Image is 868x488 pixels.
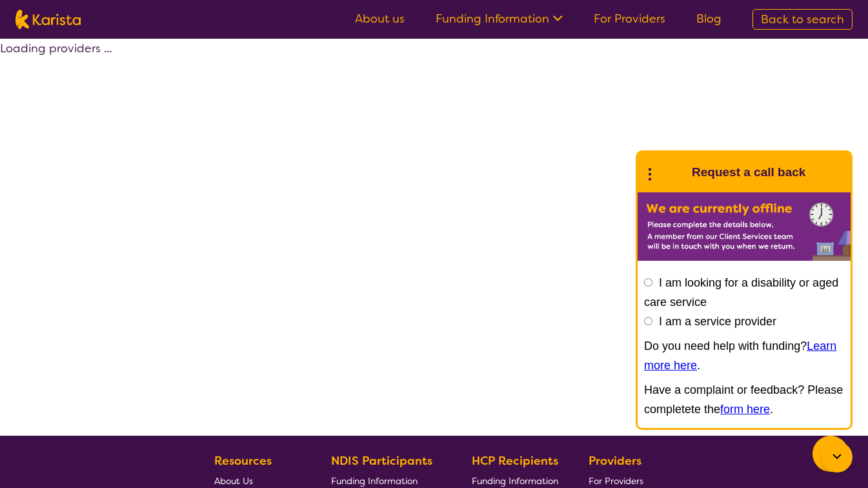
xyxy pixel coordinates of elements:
img: Karista logo [15,10,81,29]
span: Funding Information [472,475,558,487]
b: Resources [214,453,272,469]
span: Funding Information [331,475,418,487]
b: NDIS Participants [331,453,432,469]
b: HCP Recipients [472,453,558,469]
h1: Request a call back [692,163,805,182]
span: Back to search [761,12,844,27]
a: For Providers [594,11,665,26]
a: Blog [696,11,722,26]
p: Have a complaint or feedback? Please completete the . [644,380,844,419]
label: I am a service provider [659,315,776,328]
p: Do you need help with funding? . [644,336,844,375]
a: Funding Information [436,11,563,26]
img: Karista offline chat form to request call back [638,192,851,261]
a: Back to search [752,9,853,30]
span: For Providers [589,475,643,487]
label: I am looking for a disability or aged care service [644,276,838,309]
img: Karista [658,159,684,185]
a: form here [720,403,770,416]
button: Channel Menu [812,436,849,472]
b: Providers [589,453,641,469]
span: About Us [214,475,253,487]
a: About us [355,11,405,26]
